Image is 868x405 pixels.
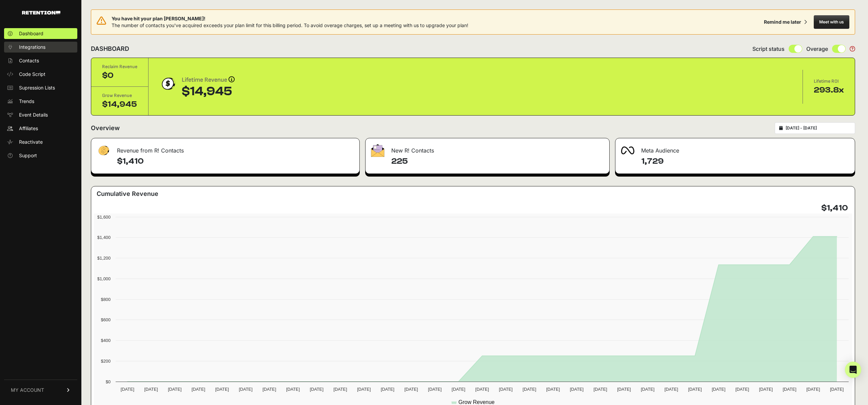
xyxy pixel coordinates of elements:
[97,144,110,157] img: fa-dollar-13500eef13a19c4ab2b9ed9ad552e47b0d9fc28b02b83b90ba0e00f96d6372e9.png
[4,28,77,39] a: Dashboard
[182,75,235,85] div: Lifetime Revenue
[621,146,634,155] img: fa-meta-2f981b61bb99beabf952f7030308934f19ce035c18b003e963880cc3fabeebb7.png
[97,215,111,220] text: $1,600
[101,317,111,322] text: $600
[405,387,418,392] text: [DATE]
[112,22,468,28] span: The number of contacts you've acquired exceeds your plan limit for this billing period. To avoid ...
[391,156,604,167] h4: 225
[333,387,347,392] text: [DATE]
[19,125,38,132] span: Affiliates
[615,138,855,159] div: Meta Audience
[182,85,235,98] div: $14,945
[117,156,354,167] h4: $1,410
[102,63,137,70] div: Reclaim Revenue
[4,137,77,147] a: Reactivate
[845,362,861,378] div: Open Intercom Messenger
[121,387,134,392] text: [DATE]
[641,156,849,167] h4: 1,729
[759,387,773,392] text: [DATE]
[665,387,678,392] text: [DATE]
[381,387,394,392] text: [DATE]
[475,387,489,392] text: [DATE]
[97,276,111,281] text: $1,000
[830,387,844,392] text: [DATE]
[101,359,111,364] text: $200
[215,387,229,392] text: [DATE]
[19,98,34,105] span: Trends
[641,387,654,392] text: [DATE]
[522,387,536,392] text: [DATE]
[19,30,43,37] span: Dashboard
[594,387,607,392] text: [DATE]
[4,150,77,161] a: Support
[192,387,205,392] text: [DATE]
[91,123,120,133] h2: Overview
[159,75,176,92] img: dollar-coin-05c43ed7efb7bc0c12610022525b4bbbb207c7efeef5aecc26f025e68dcafac9.png
[735,387,749,392] text: [DATE]
[19,84,55,91] span: Supression Lists
[11,387,44,393] span: MY ACCOUNT
[452,387,465,392] text: [DATE]
[19,71,45,78] span: Code Script
[546,387,560,392] text: [DATE]
[4,55,77,66] a: Contacts
[286,387,300,392] text: [DATE]
[806,387,820,392] text: [DATE]
[814,78,844,85] div: Lifetime ROI
[310,387,323,392] text: [DATE]
[783,387,796,392] text: [DATE]
[4,109,77,120] a: Event Details
[4,69,77,80] a: Code Script
[101,338,111,343] text: $400
[4,82,77,93] a: Supression Lists
[371,144,384,157] img: fa-envelope-19ae18322b30453b285274b1b8af3d052b27d846a4fbe8435d1a52b978f639a2.png
[617,387,631,392] text: [DATE]
[102,99,137,110] div: $14,945
[97,189,158,199] h3: Cumulative Revenue
[19,139,43,145] span: Reactivate
[19,44,45,50] span: Integrations
[22,11,60,15] img: Retention.com
[97,256,111,261] text: $1,200
[357,387,371,392] text: [DATE]
[814,85,844,96] div: 293.8x
[4,123,77,134] a: Affiliates
[570,387,584,392] text: [DATE]
[499,387,513,392] text: [DATE]
[102,92,137,99] div: Grow Revenue
[4,42,77,53] a: Integrations
[712,387,725,392] text: [DATE]
[91,138,359,159] div: Revenue from R! Contacts
[19,57,39,64] span: Contacts
[262,387,276,392] text: [DATE]
[97,235,111,240] text: $1,400
[19,152,37,159] span: Support
[814,15,849,29] button: Meet with us
[101,297,111,302] text: $800
[458,399,495,405] text: Grow Revenue
[168,387,181,392] text: [DATE]
[752,45,785,53] span: Script status
[821,203,848,214] h4: $1,410
[688,387,702,392] text: [DATE]
[761,16,810,28] button: Remind me later
[366,138,610,159] div: New R! Contacts
[806,45,828,53] span: Overage
[144,387,158,392] text: [DATE]
[102,70,137,81] div: $0
[112,15,468,22] span: You have hit your plan [PERSON_NAME]!
[239,387,252,392] text: [DATE]
[428,387,441,392] text: [DATE]
[19,112,48,118] span: Event Details
[4,380,77,400] a: MY ACCOUNT
[91,44,129,54] h2: DASHBOARD
[764,19,801,25] div: Remind me later
[4,96,77,107] a: Trends
[106,379,111,384] text: $0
